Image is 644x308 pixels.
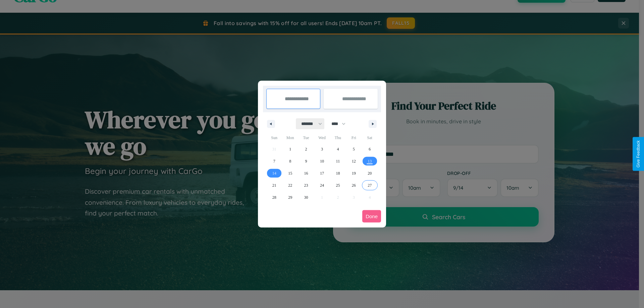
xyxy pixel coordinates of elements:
[320,179,324,191] span: 24
[330,143,346,155] button: 4
[305,143,307,155] span: 2
[362,132,378,143] span: Sat
[288,167,292,179] span: 15
[282,143,298,155] button: 1
[288,191,292,203] span: 29
[272,167,276,179] span: 14
[298,155,314,167] button: 9
[330,179,346,191] button: 25
[362,143,378,155] button: 6
[272,191,276,203] span: 28
[353,143,355,155] span: 5
[368,167,372,179] span: 20
[282,132,298,143] span: Mon
[314,132,330,143] span: Wed
[352,167,356,179] span: 19
[346,179,362,191] button: 26
[336,155,340,167] span: 11
[362,179,378,191] button: 27
[362,210,381,223] button: Done
[298,167,314,179] button: 16
[314,155,330,167] button: 10
[298,132,314,143] span: Tue
[304,191,308,203] span: 30
[346,132,362,143] span: Fri
[273,155,275,167] span: 7
[362,155,378,167] button: 13
[282,167,298,179] button: 15
[352,179,356,191] span: 26
[346,143,362,155] button: 5
[288,179,292,191] span: 22
[368,155,372,167] span: 13
[289,155,291,167] span: 8
[304,167,308,179] span: 16
[330,167,346,179] button: 18
[282,179,298,191] button: 22
[266,167,282,179] button: 14
[266,191,282,203] button: 28
[298,143,314,155] button: 2
[314,179,330,191] button: 24
[314,143,330,155] button: 3
[282,155,298,167] button: 8
[305,155,307,167] span: 9
[282,191,298,203] button: 29
[304,179,308,191] span: 23
[266,132,282,143] span: Sun
[330,155,346,167] button: 11
[298,179,314,191] button: 23
[337,143,339,155] span: 4
[336,179,340,191] span: 25
[346,155,362,167] button: 12
[336,167,340,179] span: 18
[362,167,378,179] button: 20
[636,140,641,168] div: Give Feedback
[266,179,282,191] button: 21
[321,143,323,155] span: 3
[272,179,276,191] span: 21
[298,191,314,203] button: 30
[346,167,362,179] button: 19
[266,155,282,167] button: 7
[320,167,324,179] span: 17
[320,155,324,167] span: 10
[330,132,346,143] span: Thu
[289,143,291,155] span: 1
[369,143,371,155] span: 6
[368,179,372,191] span: 27
[314,167,330,179] button: 17
[352,155,356,167] span: 12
